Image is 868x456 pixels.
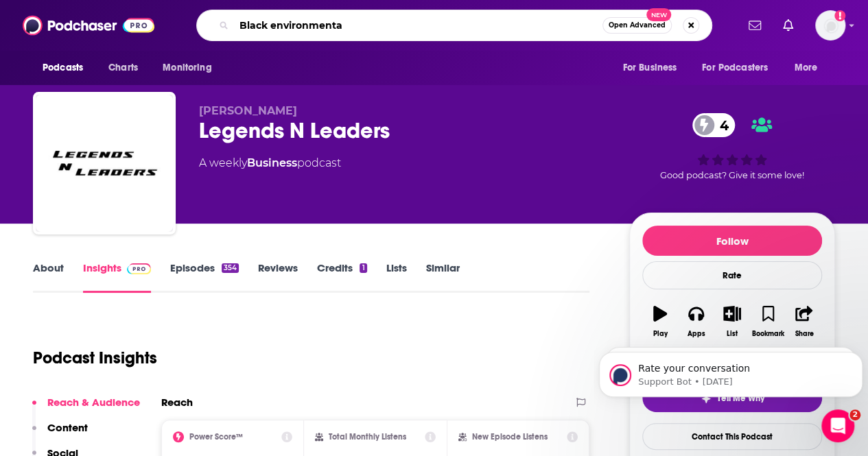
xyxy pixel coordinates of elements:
button: List [714,297,750,346]
span: Logged in as hannahnewlon [815,10,845,40]
h1: Podcast Insights [33,348,157,368]
button: Reach & Audience [32,396,140,421]
a: Show notifications dropdown [777,14,799,37]
span: More [795,58,818,77]
a: Contact This Podcast [642,423,822,450]
a: Charts [99,55,146,81]
div: A weekly podcast [199,155,341,171]
span: 4 [706,113,736,137]
img: Legends N Leaders [36,95,173,232]
div: Rate [642,261,822,289]
button: open menu [153,55,229,81]
span: For Business [622,58,677,77]
p: Content [47,421,88,434]
a: About [33,261,64,293]
button: open menu [33,55,101,81]
a: Episodes354 [170,261,239,293]
button: Apps [678,297,714,346]
button: Content [32,421,88,446]
span: Monitoring [163,58,211,77]
button: Play [642,297,678,346]
img: Podchaser - Follow, Share and Rate Podcasts [23,12,154,38]
a: 4 [692,113,736,137]
a: Show notifications dropdown [743,14,766,37]
span: 2 [849,409,860,420]
button: Open AdvancedNew [602,17,672,34]
a: Business [247,156,297,169]
h2: Reach [161,396,193,409]
button: open menu [693,55,788,81]
iframe: Intercom notifications message [594,323,868,419]
div: 4Good podcast? Give it some love! [629,104,835,189]
h2: Total Monthly Listens [329,432,406,442]
span: Open Advanced [609,22,666,29]
button: Follow [642,226,822,256]
h2: Power Score™ [189,432,243,442]
span: Good podcast? Give it some love! [660,170,804,180]
h2: New Episode Listens [472,432,548,442]
a: InsightsPodchaser Pro [83,261,151,293]
a: Reviews [258,261,298,293]
a: Credits1 [317,261,366,293]
button: Show profile menu [815,10,845,40]
svg: Add a profile image [834,10,845,21]
p: Reach & Audience [47,396,140,409]
span: Podcasts [43,58,83,77]
button: Bookmark [750,297,786,346]
input: Search podcasts, credits, & more... [234,14,602,36]
div: 354 [222,263,239,273]
span: [PERSON_NAME] [199,104,297,117]
img: Podchaser Pro [127,263,151,274]
button: open menu [785,55,835,81]
span: Charts [108,58,138,77]
img: User Profile [815,10,845,40]
button: open menu [613,55,694,81]
a: Similar [426,261,460,293]
a: Lists [386,261,407,293]
button: Share [786,297,822,346]
span: New [646,8,671,21]
iframe: Intercom live chat [821,409,854,442]
span: For Podcasters [702,58,768,77]
div: Search podcasts, credits, & more... [196,10,712,41]
div: 1 [360,263,366,273]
